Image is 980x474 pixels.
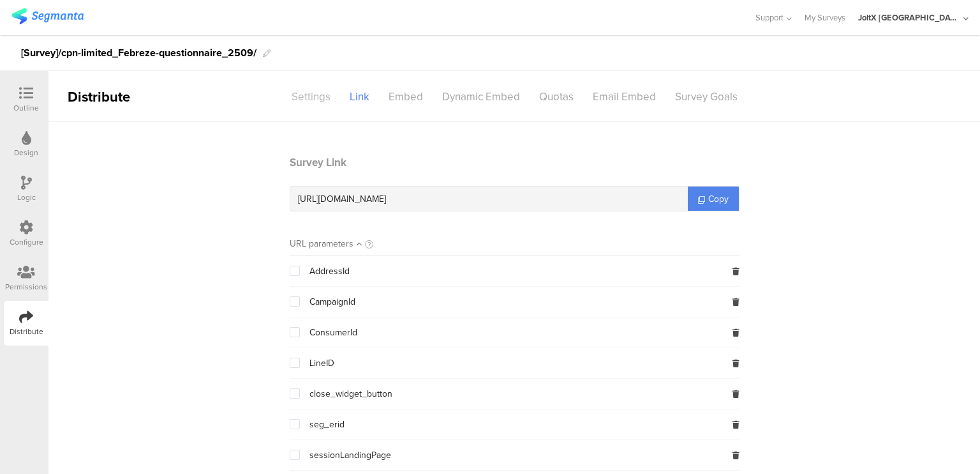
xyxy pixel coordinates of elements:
[10,326,43,337] div: Distribute
[48,86,195,107] div: Distribute
[357,239,362,249] i: Sort
[290,155,739,171] header: Survey Link
[10,236,43,248] div: Configure
[433,86,530,108] div: Dynamic Embed
[21,43,256,63] div: [Survey]/cpn-limited_Febreze-questionnaire_2509/
[755,11,783,24] span: Support
[309,450,391,461] span: sessionLandingPage
[298,192,386,206] span: [URL][DOMAIN_NAME]
[309,358,334,369] span: LineID
[379,86,433,108] div: Embed
[13,102,39,114] div: Outline
[665,86,747,108] div: Survey Goals
[530,86,583,108] div: Quotas
[282,86,340,108] div: Settings
[309,328,357,338] span: ConsumerId
[309,297,355,307] span: CampaignId
[309,420,345,430] span: seg_erid
[14,147,38,158] div: Design
[583,86,665,108] div: Email Embed
[309,389,392,399] span: close_widget_button
[17,192,36,203] div: Logic
[340,86,379,108] div: Link
[708,192,729,206] span: Copy
[858,11,960,24] div: JoltX [GEOGRAPHIC_DATA]
[309,266,350,277] span: AddressId
[290,237,353,250] div: URL parameters
[11,8,84,24] img: segmanta logo
[5,281,47,293] div: Permissions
